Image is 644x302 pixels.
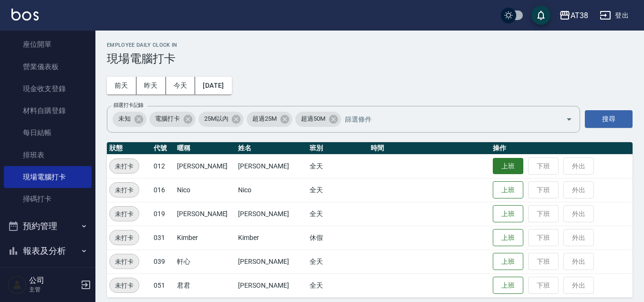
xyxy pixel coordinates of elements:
[151,250,175,273] td: 039
[110,233,139,243] span: 未打卡
[4,33,92,55] a: 座位開單
[151,273,175,297] td: 051
[107,42,633,48] h2: Employee Daily Clock In
[175,273,236,297] td: 君君
[596,7,633,24] button: 登出
[247,114,282,124] span: 超過25M
[110,281,139,291] span: 未打卡
[175,154,236,178] td: [PERSON_NAME]
[110,209,139,219] span: 未打卡
[531,6,551,25] button: save
[110,161,139,171] span: 未打卡
[175,142,236,155] th: 暱稱
[493,229,523,247] button: 上班
[493,253,523,271] button: 上班
[29,285,78,294] p: 主管
[113,112,146,127] div: 未知
[307,250,368,273] td: 全天
[368,142,491,155] th: 時間
[493,181,523,199] button: 上班
[114,102,144,109] label: 篩選打卡記錄
[247,112,292,127] div: 超過25M
[307,226,368,250] td: 休假
[4,56,92,78] a: 營業儀表板
[29,276,78,285] h5: 公司
[493,205,523,223] button: 上班
[4,122,92,144] a: 每日結帳
[561,112,577,127] button: Open
[151,142,175,155] th: 代號
[585,110,633,128] button: 搜尋
[236,142,307,155] th: 姓名
[4,263,92,288] button: 客戶管理
[490,142,633,155] th: 操作
[295,112,341,127] div: 超過50M
[107,142,151,155] th: 狀態
[149,112,196,127] div: 電腦打卡
[107,77,136,94] button: 前天
[307,178,368,202] td: 全天
[151,226,175,250] td: 031
[175,250,236,273] td: 軒心
[175,178,236,202] td: Nico
[151,154,175,178] td: 012
[555,6,592,25] button: AT38
[493,158,523,175] button: 上班
[236,250,307,273] td: [PERSON_NAME]
[236,273,307,297] td: [PERSON_NAME]
[295,114,331,124] span: 超過50M
[4,78,92,100] a: 現金收支登錄
[136,77,166,94] button: 昨天
[307,273,368,297] td: 全天
[4,214,92,239] button: 預約管理
[571,10,588,21] div: AT38
[11,9,39,21] img: Logo
[4,144,92,166] a: 排班表
[110,257,139,267] span: 未打卡
[4,188,92,210] a: 掃碼打卡
[236,154,307,178] td: [PERSON_NAME]
[307,154,368,178] td: 全天
[4,239,92,263] button: 報表及分析
[195,77,231,94] button: [DATE]
[175,226,236,250] td: Kimber
[110,185,139,195] span: 未打卡
[4,100,92,122] a: 材料自購登錄
[307,202,368,226] td: 全天
[4,166,92,188] a: 現場電腦打卡
[236,202,307,226] td: [PERSON_NAME]
[175,202,236,226] td: [PERSON_NAME]
[8,275,27,294] img: Person
[149,114,186,124] span: 電腦打卡
[151,202,175,226] td: 019
[107,52,633,65] h3: 現場電腦打卡
[343,111,549,127] input: 篩選條件
[307,142,368,155] th: 班別
[236,226,307,250] td: Kimber
[236,178,307,202] td: Nico
[198,112,244,127] div: 25M以內
[113,114,136,124] span: 未知
[493,277,523,294] button: 上班
[166,77,196,94] button: 今天
[151,178,175,202] td: 016
[198,114,234,124] span: 25M以內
